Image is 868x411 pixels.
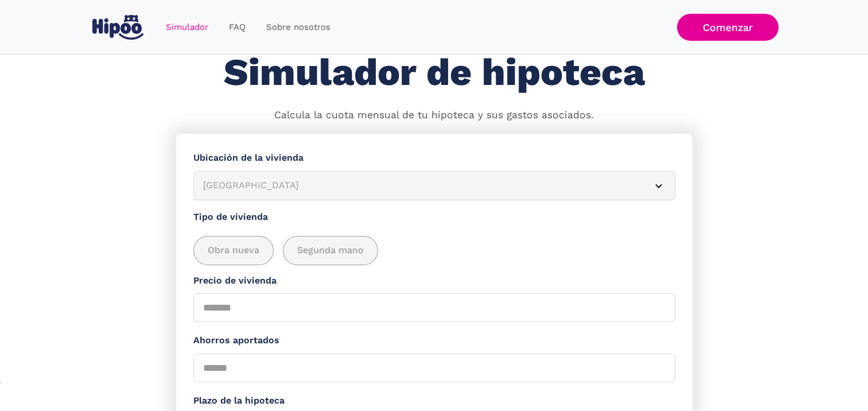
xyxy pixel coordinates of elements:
label: Ahorros aportados [193,334,675,348]
label: Plazo de la hipoteca [193,394,675,408]
a: Sobre nosotros [256,16,341,38]
label: Ubicación de la vivienda [193,151,675,165]
p: Calcula la cuota mensual de tu hipoteca y sus gastos asociados. [274,108,594,123]
div: [GEOGRAPHIC_DATA] [203,179,638,193]
a: home [90,10,146,44]
h1: Simulador de hipoteca [224,52,645,94]
article: [GEOGRAPHIC_DATA] [193,171,675,200]
label: Precio de vivienda [193,274,675,288]
a: FAQ [219,16,256,38]
a: Simulador [155,16,219,38]
div: add_description_here [193,236,675,265]
label: Tipo de vivienda [193,210,675,224]
span: Obra nueva [208,243,259,258]
span: Segunda mano [297,243,364,258]
a: Comenzar [677,14,779,41]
